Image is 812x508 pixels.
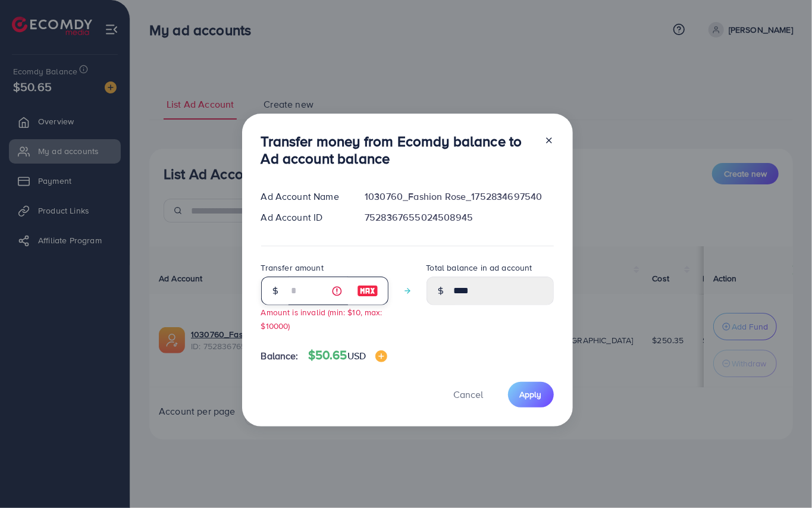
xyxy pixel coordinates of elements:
[261,349,299,363] span: Balance:
[261,133,535,167] h3: Transfer money from Ecomdy balance to Ad account balance
[355,211,563,224] div: 7528367655024508945
[347,349,366,362] span: USD
[427,262,532,274] label: Total balance in ad account
[520,388,542,400] span: Apply
[357,284,378,298] img: image
[375,350,387,362] img: image
[252,211,356,224] div: Ad Account ID
[355,190,563,203] div: 1030760_Fashion Rose_1752834697540
[261,306,383,331] small: Amount is invalid (min: $10, max: $10000)
[454,388,484,401] span: Cancel
[761,454,803,499] iframe: Chat
[508,382,554,407] button: Apply
[261,262,324,274] label: Transfer amount
[308,348,387,363] h4: $50.65
[252,190,356,203] div: Ad Account Name
[439,382,499,407] button: Cancel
